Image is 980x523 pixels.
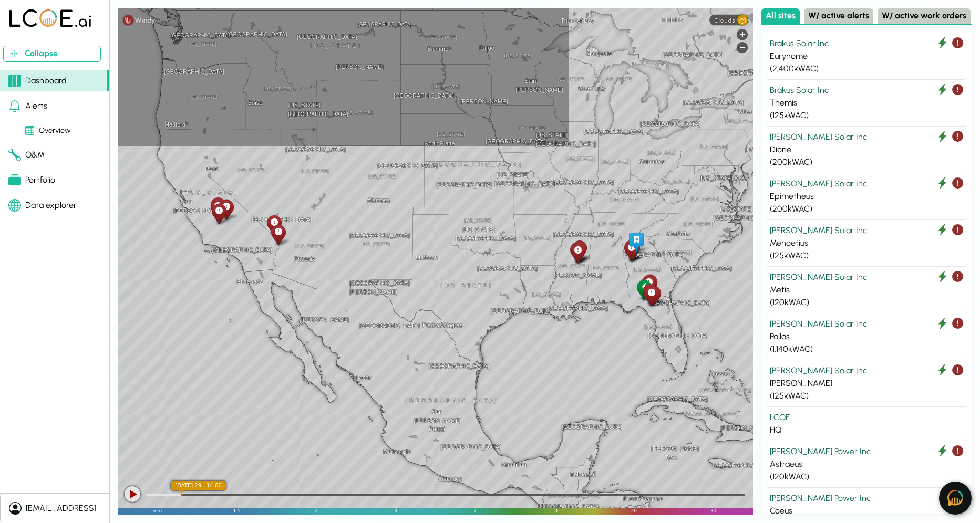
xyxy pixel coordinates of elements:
[3,46,101,62] button: Collapse
[570,238,589,262] div: Hyperion
[770,377,963,390] div: [PERSON_NAME]
[770,50,963,62] div: Eurynome
[770,330,963,343] div: Pallas
[766,313,967,360] button: [PERSON_NAME] Solar Inc Pallas (1,140kWAC)
[766,360,967,407] button: [PERSON_NAME] Solar Inc [PERSON_NAME] (125kWAC)
[635,278,653,301] div: Cronus
[804,8,873,24] button: W/ active alerts
[770,156,963,169] div: ( 200 kWAC)
[209,197,227,221] div: Clymene
[770,296,963,309] div: ( 120 kWAC)
[766,173,967,220] button: [PERSON_NAME] Solar Inc Epimetheus (200kWAC)
[766,80,967,127] button: Brakus Solar Inc Themis (125kWAC)
[766,33,967,80] button: Brakus Solar Inc Eurynome (2,400kWAC)
[770,411,963,424] div: LCOE
[641,273,659,296] div: Aura
[947,490,963,506] img: open chat
[770,364,963,377] div: [PERSON_NAME] Solar Inc
[770,492,963,505] div: [PERSON_NAME] Power Inc
[766,267,967,313] button: [PERSON_NAME] Solar Inc Metis (120kWAC)
[770,131,963,143] div: [PERSON_NAME] Solar Inc
[770,97,963,109] div: Themis
[770,445,963,458] div: [PERSON_NAME] Power Inc
[8,174,55,186] div: Portfolio
[171,481,226,490] div: local time
[569,240,587,264] div: Epimetheus
[770,318,963,330] div: [PERSON_NAME] Solar Inc
[25,125,71,137] div: Overview
[770,84,963,97] div: Brakus Solar Inc
[627,231,645,254] div: HQ
[8,75,67,87] div: Dashboard
[8,100,47,112] div: Alerts
[770,37,963,50] div: Brakus Solar Inc
[770,177,963,190] div: [PERSON_NAME] Solar Inc
[878,8,971,24] button: W/ active work orders
[622,238,641,262] div: Asteria
[8,149,45,161] div: O&M
[568,240,586,264] div: Dione
[770,190,963,203] div: Epimetheus
[770,271,963,284] div: [PERSON_NAME] Solar Inc
[210,202,228,225] div: Helios
[766,220,967,267] button: [PERSON_NAME] Solar Inc Menoetius (125kWAC)
[770,343,963,355] div: ( 1,140 kWAC)
[761,8,800,24] button: All sites
[714,17,735,24] span: Clouds
[761,8,972,25] div: Select site list category
[737,29,748,40] div: Zoom in
[770,470,963,483] div: ( 120 kWAC)
[770,458,963,470] div: Astraeus
[770,249,963,262] div: ( 125 kWAC)
[642,284,661,307] div: Astraeus
[770,237,963,249] div: Menoetius
[770,424,963,436] div: HQ
[770,390,963,402] div: ( 125 kWAC)
[265,213,283,237] div: Menoetius
[8,199,77,212] div: Data explorer
[770,143,963,156] div: Dione
[217,197,235,221] div: Metis
[770,505,963,517] div: Coeus
[209,195,227,219] div: Eurybia
[766,127,967,173] button: [PERSON_NAME] Solar Inc Dione (200kWAC)
[171,481,226,490] div: [DATE] 29 - 14:00
[641,282,659,306] div: Crius
[766,441,967,488] button: [PERSON_NAME] Power Inc Astraeus (120kWAC)
[766,407,967,441] button: LCOE HQ
[737,42,748,53] div: Zoom out
[770,203,963,215] div: ( 200 kWAC)
[26,502,96,515] div: [EMAIL_ADDRESS]
[770,62,963,75] div: ( 2,400 kWAC)
[269,223,287,246] div: Eurynome
[770,284,963,296] div: Metis
[770,224,963,237] div: [PERSON_NAME] Solar Inc
[569,241,587,265] div: Themis
[622,238,641,261] div: Theia
[770,109,963,122] div: ( 125 kWAC)
[639,273,658,297] div: Styx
